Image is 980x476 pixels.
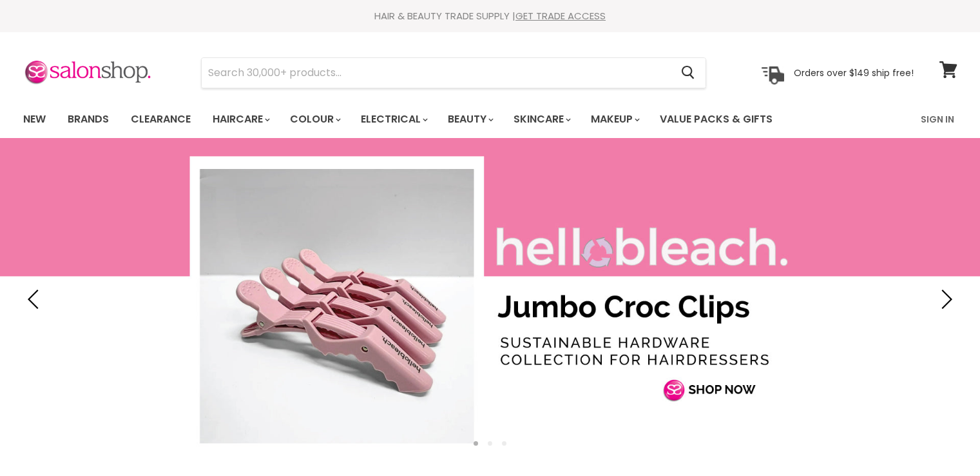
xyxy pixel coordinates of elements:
a: Clearance [121,106,200,133]
input: Search [202,58,671,88]
button: Next [932,286,957,312]
li: Page dot 2 [488,441,492,446]
a: GET TRADE ACCESS [515,9,606,23]
div: HAIR & BEAUTY TRADE SUPPLY | [7,10,974,23]
li: Page dot 1 [474,441,478,446]
a: Makeup [581,106,648,133]
button: Search [671,58,706,88]
a: Sign In [913,106,962,133]
a: Skincare [504,106,579,133]
ul: Main menu [14,101,848,138]
button: Previous [23,286,48,312]
p: Orders over $149 ship free! [794,66,914,78]
li: Page dot 3 [502,441,506,446]
a: Colour [280,106,349,133]
a: Beauty [438,106,501,133]
a: Haircare [203,106,278,133]
a: New [14,106,55,133]
nav: Main [7,101,974,138]
form: Product [201,57,706,88]
a: Brands [58,106,119,133]
a: Electrical [351,106,436,133]
a: Value Packs & Gifts [650,106,782,133]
